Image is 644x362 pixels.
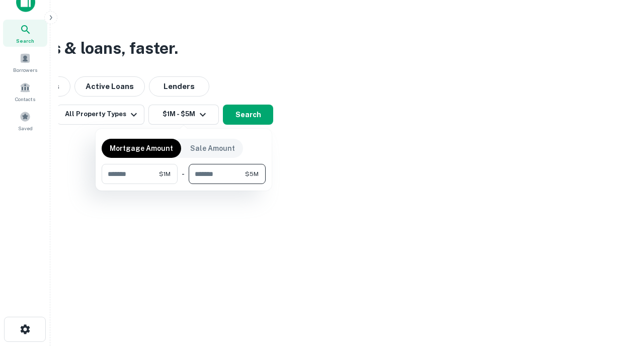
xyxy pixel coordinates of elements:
[594,249,644,298] iframe: Chat Widget
[182,164,185,184] div: -
[245,169,259,178] span: $5M
[110,143,173,154] p: Mortgage Amount
[190,143,235,154] p: Sale Amount
[159,169,171,178] span: $1M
